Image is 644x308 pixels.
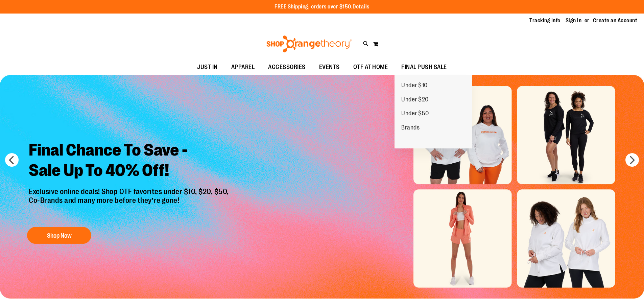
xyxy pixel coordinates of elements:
[395,75,472,148] ul: FINAL PUSH SALE
[395,93,435,107] a: Under $20
[231,60,255,75] span: APPAREL
[353,4,369,10] a: Details
[395,121,426,135] a: Brands
[401,124,420,133] span: Brands
[275,3,369,11] p: FREE Shipping, orders over $150.
[265,35,353,52] img: Shop Orangetheory
[347,60,395,75] a: OTF AT HOME
[5,153,19,167] button: prev
[625,153,639,167] button: next
[401,110,429,118] span: Under $50
[190,60,224,75] a: JUST IN
[261,60,312,75] a: ACCESSORIES
[312,60,347,75] a: EVENTS
[353,60,388,75] span: OTF AT HOME
[401,82,428,90] span: Under $10
[197,60,218,75] span: JUST IN
[224,60,262,75] a: APPAREL
[24,135,236,187] h2: Final Chance To Save - Sale Up To 40% Off!
[319,60,340,75] span: EVENTS
[24,187,236,220] p: Exclusive online deals! Shop OTF favorites under $10, $20, $50, Co-Brands and many more before th...
[24,135,236,247] a: Final Chance To Save -Sale Up To 40% Off! Exclusive online deals! Shop OTF favorites under $10, $...
[395,60,454,75] a: FINAL PUSH SALE
[593,17,638,24] a: Create an Account
[268,60,306,75] span: ACCESSORIES
[395,106,436,121] a: Under $50
[401,96,429,104] span: Under $20
[27,227,91,244] button: Shop Now
[401,60,447,75] span: FINAL PUSH SALE
[566,17,582,24] a: Sign In
[529,17,560,24] a: Tracking Info
[395,78,434,93] a: Under $10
